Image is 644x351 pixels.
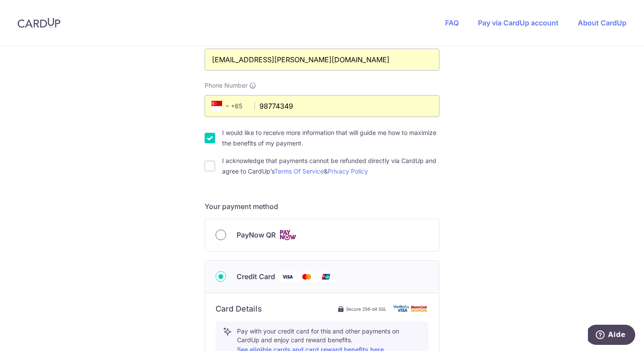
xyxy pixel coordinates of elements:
span: PayNow QR [237,230,276,240]
a: About CardUp [578,18,626,27]
input: Email address [205,49,439,71]
img: Mastercard [298,271,315,282]
img: Cards logo [279,230,297,241]
div: PayNow QR Cards logo [216,230,428,241]
iframe: Ouvre un widget dans lequel vous pouvez trouver plus d’informations [588,325,635,347]
span: Phone Number [205,81,248,90]
h6: Card Details [216,304,262,314]
img: card secure [393,305,428,312]
span: +65 [209,101,248,111]
label: I would like to receive more information that will guide me how to maximize the benefits of my pa... [222,128,439,149]
a: Terms Of Service [274,167,324,175]
img: Visa [279,271,296,282]
div: Credit Card Visa Mastercard Union Pay [216,271,428,282]
a: Pay via CardUp account [478,18,559,27]
span: Credit Card [237,271,275,282]
a: FAQ [445,18,459,27]
label: I acknowledge that payments cannot be refunded directly via CardUp and agree to CardUp’s & [222,156,439,177]
img: CardUp [18,18,60,28]
span: Secure 256-bit SSL [346,305,386,312]
a: Privacy Policy [328,167,368,175]
img: Union Pay [317,271,335,282]
h5: Your payment method [205,201,439,212]
span: +65 [212,101,233,111]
